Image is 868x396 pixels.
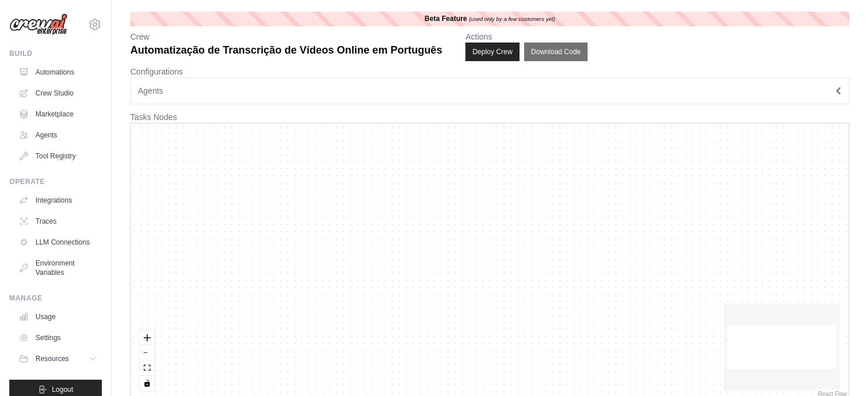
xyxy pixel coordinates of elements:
[140,330,155,391] div: React Flow controls
[524,43,588,61] button: Download Code
[14,212,102,231] a: Traces
[14,105,102,123] a: Marketplace
[14,349,102,368] button: Resources
[14,63,102,82] a: Automations
[130,43,442,58] p: Automatização de Transcrição de Vídeos Online em Português
[130,66,849,77] p: Configurations
[138,85,163,97] span: Agents
[14,328,102,347] a: Settings
[140,330,155,345] button: zoom in
[9,13,67,36] img: Logo
[469,16,555,22] i: (used only by a few customers yet)
[9,49,102,58] div: Build
[130,77,849,104] button: Agents
[14,191,102,210] a: Integrations
[9,177,102,186] div: Operate
[140,376,155,391] button: toggle interactivity
[425,15,467,23] b: Beta Feature
[140,360,155,376] button: fit view
[52,385,73,394] span: Logout
[35,354,69,363] span: Resources
[14,84,102,102] a: Crew Studio
[140,345,155,360] button: zoom out
[130,31,442,43] p: Crew
[14,254,102,282] a: Environment Variables
[14,147,102,165] a: Tool Registry
[14,126,102,144] a: Agents
[14,233,102,252] a: LLM Connections
[14,307,102,326] a: Usage
[9,294,102,303] div: Manage
[130,111,849,123] p: Tasks Nodes
[465,43,520,61] button: Deploy Crew
[465,31,588,43] p: Actions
